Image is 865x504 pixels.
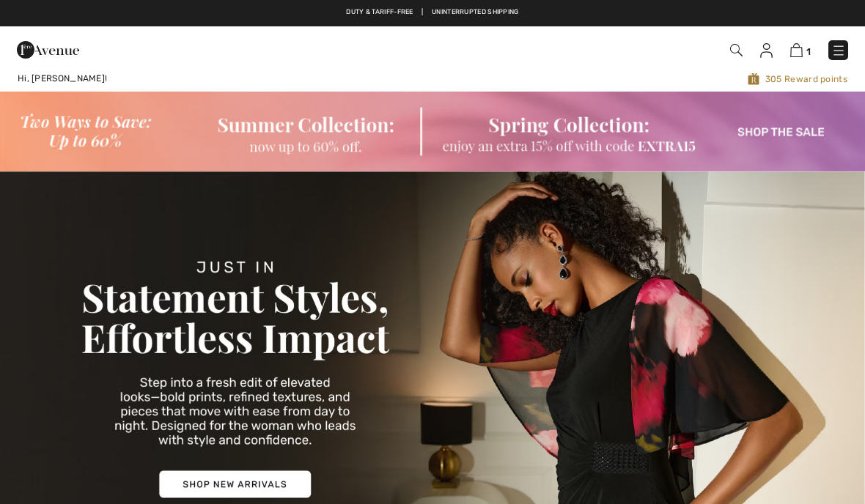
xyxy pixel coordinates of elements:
img: 1ère Avenue [17,35,79,64]
img: Shopping Bag [790,43,803,57]
img: Avenue Rewards [748,72,759,86]
img: My Info [760,43,773,58]
img: Search [730,44,743,56]
img: Menu [831,43,846,58]
span: 1 [806,46,811,57]
span: Hi, [PERSON_NAME]! [18,73,107,84]
span: 305 Reward points [370,72,847,86]
a: 1 [790,41,811,59]
a: Hi, [PERSON_NAME]!305 Reward points [6,72,859,86]
a: 1ère Avenue [17,42,79,56]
